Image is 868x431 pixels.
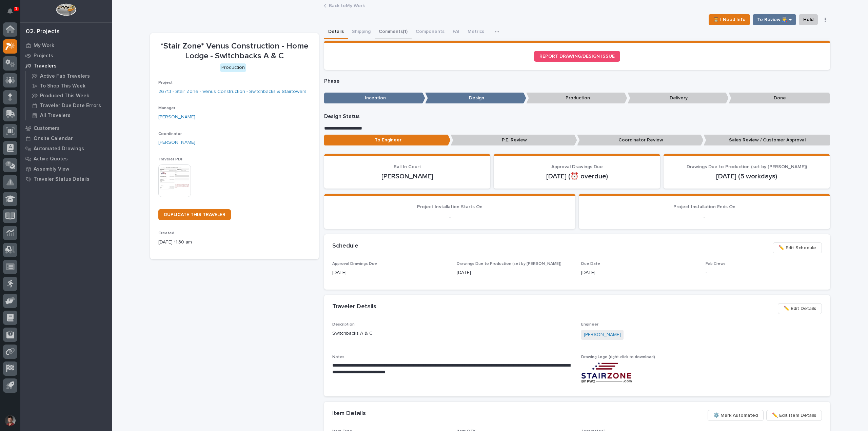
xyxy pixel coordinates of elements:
p: Traveler Due Date Errors [40,103,101,109]
button: users-avatar [3,413,17,428]
p: [DATE] (5 workdays) [672,172,822,180]
h2: Schedule [332,242,358,250]
button: To Review 👨‍🏭 → [753,14,796,25]
a: 26713 - Stair Zone - Venus Construction - Switchbacks & Stairtowers [158,88,307,95]
p: [DATE] [457,269,573,276]
p: All Travelers [40,113,71,119]
span: Coordinator [158,132,182,136]
p: - [706,269,822,276]
button: ✏️ Edit Item Details [766,410,822,421]
p: My Work [34,43,54,49]
p: [DATE] 11:30 am [158,239,311,246]
button: Shipping [348,25,375,39]
button: Metrics [463,25,488,39]
a: Projects [20,51,112,61]
p: Customers [34,125,60,132]
div: Notifications1 [8,8,17,19]
button: Hold [799,14,818,25]
a: [PERSON_NAME] [158,114,195,121]
button: Comments (1) [375,25,412,39]
span: Approval Drawings Due [332,262,377,266]
span: Fab Crews [706,262,726,266]
p: Done [729,93,830,104]
a: Traveler Due Date Errors [26,101,112,110]
button: FAI [449,25,463,39]
span: Engineer [581,322,598,327]
div: Production [220,63,246,72]
p: Traveler Status Details [34,176,90,182]
span: REPORT DRAWING/DESIGN ISSUE [539,54,615,59]
h2: Item Details [332,410,366,417]
p: Design Status [324,113,830,120]
p: Phase [324,78,830,84]
a: Back toMy Work [329,1,365,9]
h2: Traveler Details [332,303,376,311]
p: - [332,213,567,221]
p: Travelers [34,63,57,69]
p: [DATE] [581,269,697,276]
p: Inception [324,93,425,104]
img: Workspace Logo [56,3,76,16]
span: Notes [332,355,344,359]
button: ⏳ I Need Info [709,14,750,25]
button: Notifications [3,4,17,18]
p: Automated Drawings [34,146,84,152]
a: Assembly View [20,164,112,174]
p: Coordinator Review [577,135,704,146]
span: Description [332,322,355,327]
span: Project Installation Starts On [417,204,482,209]
span: Project Installation Ends On [673,204,735,209]
span: To Review 👨‍🏭 → [757,16,792,24]
p: 1 [15,6,17,11]
span: Drawings Due to Production (set by [PERSON_NAME]) [457,262,561,266]
p: P.E. Review [451,135,577,146]
span: ⏳ I Need Info [713,16,746,24]
a: Automated Drawings [20,143,112,154]
span: Traveler PDF [158,157,183,161]
a: Produced This Week [26,91,112,100]
p: Production [526,93,627,104]
img: YH8RAE87ng3aepQDYSBboW0WoSgaEpIh4aZXMdmDN20 [581,362,632,383]
p: Produced This Week [40,93,89,99]
p: Switchbacks A & C [332,330,573,337]
span: Project [158,81,173,85]
div: 02. Projects [26,28,60,36]
span: Hold [803,16,813,24]
p: Assembly View [34,166,69,172]
p: [PERSON_NAME] [332,172,482,180]
a: Travelers [20,61,112,71]
button: Details [324,25,348,39]
span: Approval Drawings Due [551,164,603,169]
a: Onsite Calendar [20,133,112,143]
a: My Work [20,40,112,51]
span: ✏️ Edit Details [784,305,816,313]
button: ⚙️ Mark Automated [708,410,764,421]
span: Drawings Due to Production (set by [PERSON_NAME]) [687,164,807,169]
p: Delivery [628,93,729,104]
button: ✏️ Edit Schedule [773,242,822,253]
p: Active Fab Travelers [40,73,90,79]
a: Traveler Status Details [20,174,112,184]
p: [DATE] (⏰ overdue) [502,172,652,180]
span: Due Date [581,262,600,266]
p: Sales Review / Customer Approval [704,135,830,146]
span: ✏️ Edit Item Details [772,411,816,419]
a: Active Quotes [20,154,112,164]
p: - [587,213,822,221]
p: To Engineer [324,135,451,146]
a: DUPLICATE THIS TRAVELER [158,209,231,220]
a: REPORT DRAWING/DESIGN ISSUE [534,51,620,62]
p: Active Quotes [34,156,68,162]
span: Created [158,231,174,235]
p: Projects [34,53,53,59]
p: [DATE] [332,269,449,276]
button: ✏️ Edit Details [778,303,822,314]
p: *Stair Zone* Venus Construction - Home Lodge - Switchbacks A & C [158,41,311,61]
span: ✏️ Edit Schedule [778,244,816,252]
p: Onsite Calendar [34,136,73,142]
p: To Shop This Week [40,83,85,89]
button: Components [412,25,449,39]
a: [PERSON_NAME] [584,331,621,338]
span: Ball In Court [394,164,421,169]
p: Design [425,93,526,104]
